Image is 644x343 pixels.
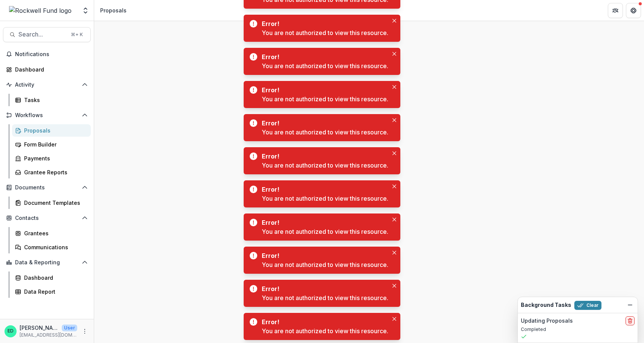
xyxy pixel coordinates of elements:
[3,79,91,91] button: Open Activity
[262,218,385,227] div: Error!
[12,197,91,209] a: Document Templates
[390,314,399,323] button: Close
[100,6,127,14] div: Proposals
[12,94,91,106] a: Tasks
[262,61,388,70] div: You are not authorized to view this resource.
[9,6,72,15] img: Rockwell Fund logo
[24,168,85,176] div: Grantee Reports
[262,293,388,302] div: You are not authorized to view this resource.
[390,281,399,290] button: Close
[390,116,399,125] button: Close
[12,138,91,151] a: Form Builder
[69,30,84,39] div: ⌘ + K
[15,259,79,266] span: Data & Reporting
[12,285,91,298] a: Data Report
[3,63,91,76] a: Dashboard
[24,274,85,282] div: Dashboard
[390,49,399,58] button: Close
[3,27,91,42] button: Search...
[521,302,571,308] h2: Background Tasks
[626,300,635,309] button: Dismiss
[262,317,385,326] div: Error!
[262,161,388,170] div: You are not authorized to view this resource.
[262,128,388,137] div: You are not authorized to view this resource.
[15,215,79,221] span: Contacts
[262,185,385,194] div: Error!
[15,82,79,88] span: Activity
[3,48,91,60] button: Notifications
[24,140,85,148] div: Form Builder
[390,16,399,25] button: Close
[12,152,91,165] a: Payments
[24,127,85,134] div: Proposals
[262,28,388,37] div: You are not authorized to view this resource.
[390,182,399,191] button: Close
[24,288,85,296] div: Data Report
[62,325,77,331] p: User
[12,241,91,253] a: Communications
[390,215,399,224] button: Close
[24,199,85,207] div: Document Templates
[262,85,385,95] div: Error!
[3,109,91,121] button: Open Workflows
[24,96,85,104] div: Tasks
[262,19,385,28] div: Error!
[20,324,59,332] p: [PERSON_NAME]
[262,119,385,128] div: Error!
[80,3,91,18] button: Open entity switcher
[390,82,399,91] button: Close
[574,301,601,310] button: Clear
[12,227,91,239] a: Grantees
[521,326,635,333] p: Completed
[97,5,130,16] nav: breadcrumb
[12,166,91,178] a: Grantee Reports
[3,181,91,194] button: Open Documents
[80,327,89,336] button: More
[24,229,85,237] div: Grantees
[12,124,91,137] a: Proposals
[262,251,385,260] div: Error!
[262,152,385,161] div: Error!
[3,256,91,268] button: Open Data & Reporting
[390,248,399,257] button: Close
[262,326,388,335] div: You are not authorized to view this resource.
[15,112,79,119] span: Workflows
[390,149,399,158] button: Close
[24,154,85,162] div: Payments
[262,227,388,236] div: You are not authorized to view this resource.
[15,184,79,191] span: Documents
[15,66,85,73] div: Dashboard
[18,31,66,38] span: Search...
[521,318,573,324] h2: Updating Proposals
[15,51,88,58] span: Notifications
[608,3,623,18] button: Partners
[262,52,385,61] div: Error!
[262,194,388,203] div: You are not authorized to view this resource.
[8,329,14,334] div: Estevan D. Delgado
[626,3,641,18] button: Get Help
[12,271,91,284] a: Dashboard
[3,212,91,224] button: Open Contacts
[20,332,77,338] p: [EMAIL_ADDRESS][DOMAIN_NAME]
[626,316,635,325] button: delete
[262,95,388,104] div: You are not authorized to view this resource.
[24,243,85,251] div: Communications
[262,260,388,269] div: You are not authorized to view this resource.
[262,284,385,293] div: Error!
